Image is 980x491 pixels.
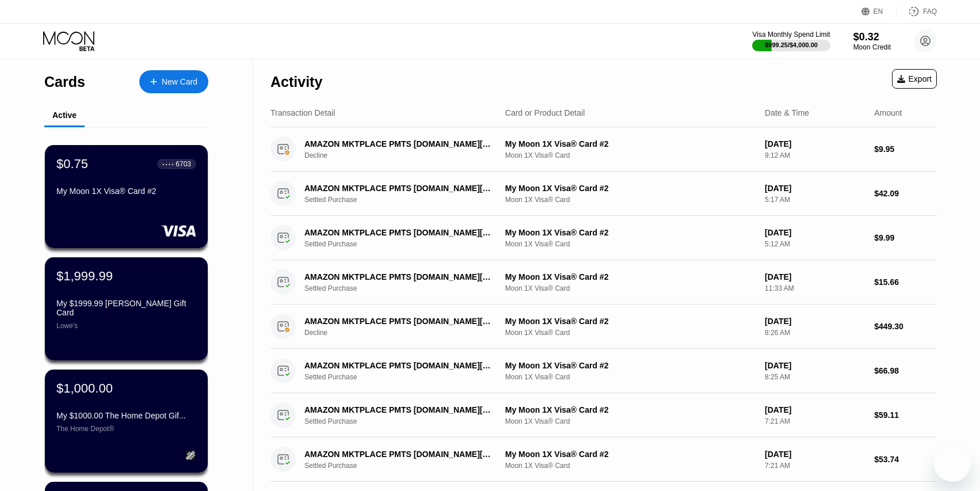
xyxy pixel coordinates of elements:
div: My $1000.00 The Home Depot Gif... [56,411,196,420]
div: Activity [270,74,322,90]
div: [DATE] [765,450,865,459]
div: Card or Product Detail [505,108,585,117]
div: Settled Purchase [304,417,508,425]
div: ● ● ● ● [162,162,174,166]
div: My Moon 1X Visa® Card #2 [505,450,756,459]
div: Amount [874,108,902,117]
div: [DATE] [765,184,865,193]
div: $59.11 [874,410,937,420]
div: Moon 1X Visa® Card [505,240,756,248]
div: My Moon 1X Visa® Card #2 [505,317,756,326]
div: My Moon 1X Visa® Card #2 [56,186,196,196]
div: My Moon 1X Visa® Card #2 [505,139,756,149]
div: FAQ [897,6,937,17]
div: $9.95 [874,144,937,154]
div: Moon 1X Visa® Card [505,196,756,204]
div: $0.75 [56,157,88,172]
div: 6703 [176,160,191,168]
div: $1,999.99My $1999.99 [PERSON_NAME] Gift CardLowe's [45,257,208,360]
div: AMAZON MKTPLACE PMTS [DOMAIN_NAME][URL]Settled PurchaseMy Moon 1X Visa® Card #2Moon 1X Visa® Card... [270,172,937,216]
div: AMAZON MKTPLACE PMTS [DOMAIN_NAME][URL]Settled PurchaseMy Moon 1X Visa® Card #2Moon 1X Visa® Card... [270,349,937,393]
div: Moon 1X Visa® Card [505,417,756,425]
div: Moon 1X Visa® Card [505,284,756,292]
div: Visa Monthly Spend Limit [752,31,830,39]
div: AMAZON MKTPLACE PMTS [DOMAIN_NAME][URL] [304,317,493,326]
div: AMAZON MKTPLACE PMTS [DOMAIN_NAME][URL] [304,405,493,414]
div: AMAZON MKTPLACE PMTS [DOMAIN_NAME][URL] [304,228,493,237]
div: $1,000.00My $1000.00 The Home Depot Gif...The Home Depot® [45,370,208,473]
div: [DATE] [765,405,865,414]
div: EN [874,7,883,16]
div: AMAZON MKTPLACE PMTS [DOMAIN_NAME][URL] [304,272,493,281]
div: $42.09 [874,189,937,198]
div: The Home Depot® [56,425,196,433]
div: 5:12 AM [765,240,865,248]
div: Settled Purchase [304,373,508,381]
div: $1,000.00 [56,381,113,396]
div: [DATE] [765,317,865,326]
div: $0.32Moon Credit [853,31,891,51]
div: AMAZON MKTPLACE PMTS [DOMAIN_NAME][URL] [304,450,493,459]
div: Cards [44,74,85,90]
div: $66.98 [874,366,937,375]
div: AMAZON MKTPLACE PMTS [DOMAIN_NAME][URL]Settled PurchaseMy Moon 1X Visa® Card #2Moon 1X Visa® Card... [270,216,937,260]
div: My Moon 1X Visa® Card #2 [505,361,756,370]
div: [DATE] [765,139,865,149]
div: AMAZON MKTPLACE PMTS [DOMAIN_NAME][URL]Settled PurchaseMy Moon 1X Visa® Card #2Moon 1X Visa® Card... [270,437,937,482]
div: Moon 1X Visa® Card [505,329,756,337]
div: FAQ [923,7,937,16]
div: Lowe's [56,322,196,330]
div: Moon Credit [853,43,891,51]
div: AMAZON MKTPLACE PMTS [DOMAIN_NAME][URL] [304,361,493,370]
div: Visa Monthly Spend Limit$999.25/$4,000.00 [752,31,830,51]
div: Decline [304,329,508,337]
div: Export [892,69,937,89]
iframe: Button to launch messaging window [934,445,971,482]
div: Settled Purchase [304,284,508,292]
div: AMAZON MKTPLACE PMTS [DOMAIN_NAME][URL]DeclineMy Moon 1X Visa® Card #2Moon 1X Visa® Card[DATE]9:1... [270,127,937,172]
div: [DATE] [765,228,865,237]
div: $0.32 [853,31,891,43]
div: Active [52,111,77,120]
div: $53.74 [874,455,937,464]
div: AMAZON MKTPLACE PMTS [DOMAIN_NAME][URL] [304,184,493,193]
div: $449.30 [874,322,937,331]
div: Date & Time [765,108,809,117]
div: AMAZON MKTPLACE PMTS [DOMAIN_NAME][URL] [304,139,493,149]
div: My Moon 1X Visa® Card #2 [505,272,756,281]
div: New Card [162,77,197,87]
div: 8:25 AM [765,373,865,381]
div: 11:33 AM [765,284,865,292]
div: AMAZON MKTPLACE PMTS [DOMAIN_NAME][URL]Settled PurchaseMy Moon 1X Visa® Card #2Moon 1X Visa® Card... [270,260,937,305]
div: Moon 1X Visa® Card [505,373,756,381]
div: $15.66 [874,277,937,287]
div: My Moon 1X Visa® Card #2 [505,228,756,237]
div: AMAZON MKTPLACE PMTS [DOMAIN_NAME][URL]DeclineMy Moon 1X Visa® Card #2Moon 1X Visa® Card[DATE]8:2... [270,305,937,349]
div: 7:21 AM [765,417,865,425]
div: 5:17 AM [765,196,865,204]
div: EN [861,6,897,17]
div: 7:21 AM [765,462,865,470]
div: [DATE] [765,272,865,281]
div: AMAZON MKTPLACE PMTS [DOMAIN_NAME][URL]Settled PurchaseMy Moon 1X Visa® Card #2Moon 1X Visa® Card... [270,393,937,437]
div: My $1999.99 [PERSON_NAME] Gift Card [56,299,196,317]
div: 9:12 AM [765,151,865,159]
div: Settled Purchase [304,462,508,470]
div: Decline [304,151,508,159]
div: Export [897,74,932,83]
div: Moon 1X Visa® Card [505,462,756,470]
div: Moon 1X Visa® Card [505,151,756,159]
div: Settled Purchase [304,196,508,204]
div: $1,999.99 [56,269,113,284]
div: My Moon 1X Visa® Card #2 [505,405,756,414]
div: $9.99 [874,233,937,242]
div: [DATE] [765,361,865,370]
div: New Card [139,70,208,93]
div: My Moon 1X Visa® Card #2 [505,184,756,193]
div: $0.75● ● ● ●6703My Moon 1X Visa® Card #2 [45,145,208,248]
div: 8:26 AM [765,329,865,337]
div: $999.25 / $4,000.00 [765,41,818,48]
div: Settled Purchase [304,240,508,248]
div: Transaction Detail [270,108,335,117]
